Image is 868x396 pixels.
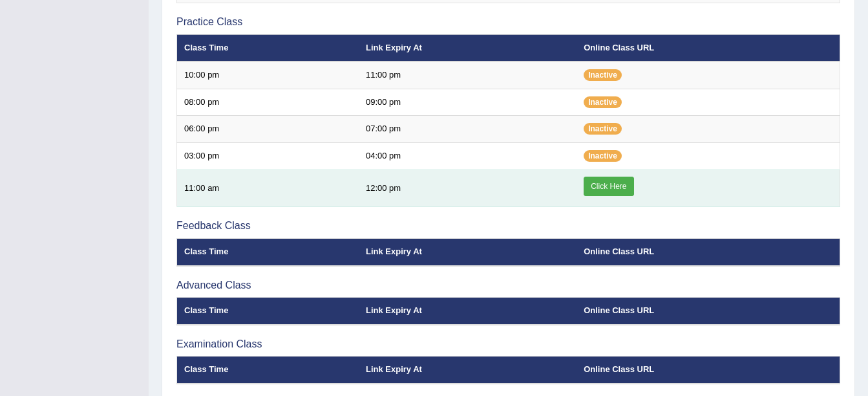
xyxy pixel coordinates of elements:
td: 12:00 pm [359,170,577,207]
th: Class Time [177,34,359,61]
td: 09:00 pm [359,89,577,116]
th: Class Time [177,239,359,266]
td: 11:00 am [177,170,359,207]
th: Online Class URL [577,239,840,266]
th: Link Expiry At [359,298,577,325]
h3: Feedback Class [176,220,840,232]
td: 08:00 pm [177,89,359,116]
span: Inactive [584,150,622,162]
th: Link Expiry At [359,357,577,384]
td: 04:00 pm [359,142,577,170]
td: 03:00 pm [177,142,359,170]
h3: Advanced Class [176,280,840,291]
th: Online Class URL [577,298,840,325]
td: 10:00 pm [177,61,359,89]
td: 11:00 pm [359,61,577,89]
th: Online Class URL [577,357,840,384]
td: 06:00 pm [177,116,359,143]
td: 07:00 pm [359,116,577,143]
span: Inactive [584,69,622,81]
th: Link Expiry At [359,239,577,266]
h3: Practice Class [176,16,840,28]
span: Inactive [584,96,622,108]
th: Class Time [177,298,359,325]
h3: Examination Class [176,338,840,350]
th: Link Expiry At [359,34,577,61]
a: Click Here [584,177,633,196]
span: Inactive [584,123,622,135]
th: Class Time [177,357,359,384]
th: Online Class URL [577,34,840,61]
